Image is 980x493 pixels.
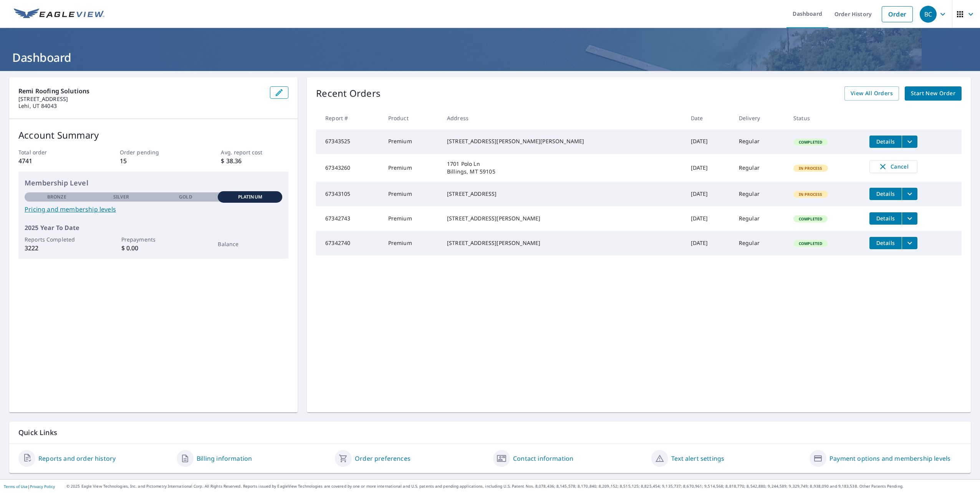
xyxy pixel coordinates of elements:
[121,235,186,243] p: Prepayments
[877,162,909,171] span: Cancel
[238,194,262,200] p: Platinum
[882,6,913,22] a: Order
[685,154,733,182] td: [DATE]
[794,192,827,197] span: In Process
[120,156,187,165] p: 15
[685,206,733,231] td: [DATE]
[869,136,902,148] button: detailsBtn-67343525
[447,137,679,145] div: [STREET_ADDRESS][PERSON_NAME][PERSON_NAME]
[905,86,962,101] a: Start New Order
[66,483,976,489] p: © 2025 Eagle View Technologies, Inc. and Pictometry International Corp. All Rights Reserved. Repo...
[4,484,28,489] a: Terms of Use
[787,107,863,129] th: Status
[316,129,382,154] td: 67343525
[221,148,288,156] p: Avg. report cost
[38,454,116,463] a: Reports and order history
[851,89,893,98] span: View All Orders
[874,239,897,246] span: Details
[47,194,66,200] p: Bronze
[4,484,55,489] p: |
[733,129,787,154] td: Regular
[902,188,917,200] button: filesDropdownBtn-67343105
[25,178,282,188] p: Membership Level
[382,231,441,255] td: Premium
[874,215,897,222] span: Details
[794,241,827,246] span: Completed
[733,231,787,255] td: Regular
[18,428,962,437] p: Quick Links
[14,8,104,20] img: EV Logo
[9,50,971,65] h1: Dashboard
[869,160,917,173] button: Cancel
[25,243,89,253] p: 3222
[120,148,187,156] p: Order pending
[316,206,382,231] td: 67342743
[316,154,382,182] td: 67343260
[18,156,86,165] p: 4741
[382,206,441,231] td: Premium
[18,148,86,156] p: Total order
[18,128,288,142] p: Account Summary
[794,139,827,145] span: Completed
[794,165,827,171] span: In Process
[25,235,89,243] p: Reports Completed
[869,212,902,225] button: detailsBtn-67342743
[902,237,917,249] button: filesDropdownBtn-67342740
[30,484,55,489] a: Privacy Policy
[733,182,787,206] td: Regular
[382,182,441,206] td: Premium
[218,240,282,248] p: Balance
[733,206,787,231] td: Regular
[179,194,192,200] p: Gold
[316,86,381,101] p: Recent Orders
[25,223,282,232] p: 2025 Year To Date
[447,215,679,222] div: [STREET_ADDRESS][PERSON_NAME]
[513,454,573,463] a: Contact information
[874,190,897,197] span: Details
[829,454,950,463] a: Payment options and membership levels
[382,107,441,129] th: Product
[113,194,129,200] p: Silver
[18,103,264,109] p: Lehi, UT 84043
[685,107,733,129] th: Date
[447,160,679,175] div: 1701 Polo Ln Billings, MT 59105
[316,231,382,255] td: 67342740
[441,107,685,129] th: Address
[685,182,733,206] td: [DATE]
[733,107,787,129] th: Delivery
[685,129,733,154] td: [DATE]
[316,107,382,129] th: Report #
[733,154,787,182] td: Regular
[794,216,827,222] span: Completed
[197,454,252,463] a: Billing information
[920,6,937,23] div: BC
[447,190,679,198] div: [STREET_ADDRESS]
[671,454,724,463] a: Text alert settings
[18,86,264,96] p: Remi Roofing Solutions
[447,239,679,247] div: [STREET_ADDRESS][PERSON_NAME]
[25,205,282,214] a: Pricing and membership levels
[121,243,186,253] p: $ 0.00
[869,188,902,200] button: detailsBtn-67343105
[869,237,902,249] button: detailsBtn-67342740
[355,454,411,463] a: Order preferences
[221,156,288,165] p: $ 38.36
[685,231,733,255] td: [DATE]
[874,138,897,145] span: Details
[902,136,917,148] button: filesDropdownBtn-67343525
[382,129,441,154] td: Premium
[316,182,382,206] td: 67343105
[18,96,264,103] p: [STREET_ADDRESS]
[911,89,955,98] span: Start New Order
[902,212,917,225] button: filesDropdownBtn-67342743
[844,86,899,101] a: View All Orders
[382,154,441,182] td: Premium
